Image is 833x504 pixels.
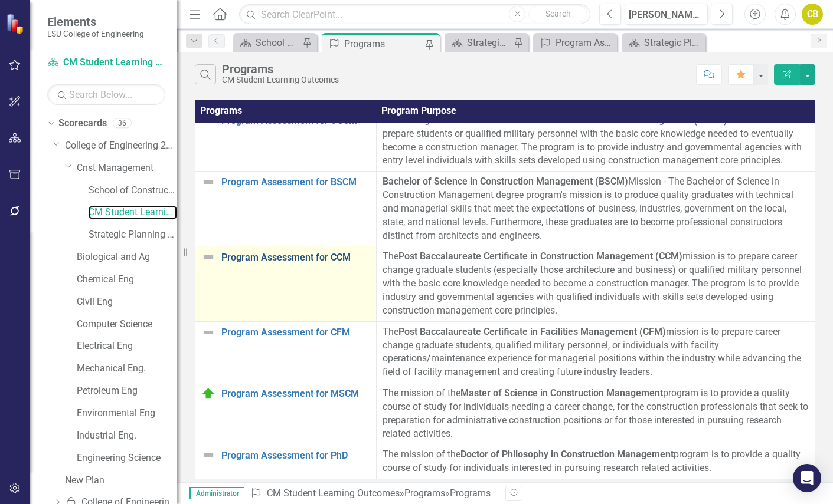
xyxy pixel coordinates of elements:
a: Scorecards [58,117,107,130]
td: Double-Click to Edit Right Click for Context Menu [195,383,377,444]
a: New Plan [65,474,177,487]
strong: Bachelor of Science in Construction Management (BSCM) [383,176,628,187]
a: Petroleum Eng [77,384,177,398]
b: Doctor of Philosophy in Construction Management [460,449,674,460]
img: Not Defined [201,325,215,340]
p: The mission of the program is to provide a quality course of study for individuals needing a care... [383,387,809,440]
input: Search ClearPoint... [239,4,590,25]
div: [PERSON_NAME] 2024 [629,8,704,22]
img: Not Defined [201,175,215,189]
div: Strategic Planning [644,35,703,50]
td: Double-Click to Edit Right Click for Context Menu [195,110,377,171]
div: » » [250,487,496,500]
img: ClearPoint Strategy [6,13,27,34]
div: Programs [450,487,491,499]
p: The mission is to prepare students or qualified military personnel with the basic core knowledge ... [383,114,809,167]
a: Environmental Eng [77,407,177,420]
a: School of Construction - Goals/Objectives/Initiatives [236,35,299,50]
p: The mission is to prepare career change graduate students (especially those architecture and busi... [383,250,809,317]
p: The mission is to p [383,325,809,379]
td: Double-Click to Edit Right Click for Context Menu [195,321,377,383]
p: The mission of the program is to provide a quality course of study for individuals interested in ... [383,448,809,475]
a: CM Student Learning Outcomes [47,56,165,70]
td: Double-Click to Edit Right Click for Context Menu [195,172,377,246]
div: Program Assessment for MSCM [556,35,614,50]
a: Strategic Planning 2024 [89,228,177,242]
a: Chemical Eng [77,273,177,286]
a: Program Assessment for MSCM [221,388,370,399]
div: 36 [113,118,132,129]
div: Programs [222,62,339,75]
a: Mechanical Eng. [77,362,177,375]
span: Administrator [189,487,244,499]
button: [PERSON_NAME] 2024 [625,4,708,25]
a: CM Student Learning Outcomes [89,206,177,219]
div: Strategic Plan [DATE]-[DATE] [467,35,511,50]
a: Electrical Eng [77,340,177,353]
img: Not Defined [201,250,215,264]
td: Double-Click to Edit [377,321,815,383]
a: Program Assessment for PhD [221,450,370,461]
a: College of Engineering 2025 [65,139,177,153]
a: Industrial Eng. [77,429,177,443]
a: School of Construction [89,184,177,197]
a: Strategic Plan [DATE]-[DATE] [447,35,511,50]
td: Double-Click to Edit [377,246,815,321]
span: Elements [47,15,144,29]
small: LSU College of Engineering [47,29,144,38]
div: School of Construction - Goals/Objectives/Initiatives [256,35,299,50]
a: Program Assessment for UCCM [221,116,370,126]
button: CB [802,4,823,25]
div: Programs [344,37,422,51]
a: Cnst Management [77,162,177,175]
a: Program Assessment for BSCM [221,177,370,187]
td: Double-Click to Edit [377,110,815,171]
button: Search [528,6,587,22]
a: Strategic Planning [625,35,703,50]
strong: Undergraduate Certificate in Certificate in Construction Management (UCCM) [398,114,727,126]
strong: Post Baccalaureate Certificate in Construction Management (CCM) [398,251,682,262]
a: Programs [404,487,445,499]
td: Double-Click to Edit [377,172,815,246]
strong: Master of Science in Construction Management [460,387,663,398]
a: Program Assessment for CCM [221,252,370,263]
span: Search [545,9,571,18]
a: Program Assessment for CFM [221,327,370,338]
td: Double-Click to Edit Right Click for Context Menu [195,246,377,321]
td: Double-Click to Edit Right Click for Context Menu [195,444,377,479]
div: Open Intercom Messenger [793,464,821,492]
td: Double-Click to Edit [377,383,815,444]
a: Engineering Science [77,452,177,465]
p: Mission - The Bachelor of Science in Construction Management degree program's mission is to produ... [383,175,809,242]
a: CM Student Learning Outcomes [267,487,400,499]
input: Search Below... [47,84,165,105]
a: Civil Eng [77,295,177,309]
strong: Post Baccalaureate Certificate in Facilities Management (CFM) [398,326,666,337]
img: Not Defined [201,448,215,462]
td: Double-Click to Edit [377,444,815,479]
div: CM Student Learning Outcomes [222,75,339,84]
img: At or Above Plan [201,387,215,401]
a: Computer Science [77,318,177,331]
a: Biological and Ag [77,251,177,264]
a: Program Assessment for MSCM [536,35,614,50]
